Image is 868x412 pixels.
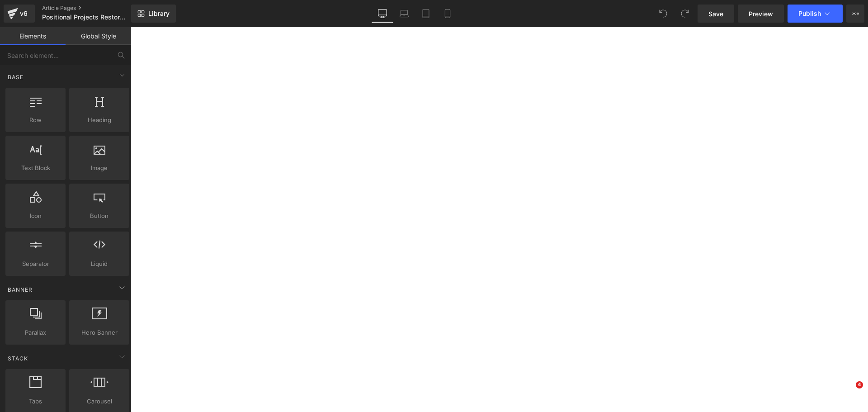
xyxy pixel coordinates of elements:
span: Hero Banner [72,328,127,337]
span: Save [708,9,723,19]
span: Parallax [8,328,63,337]
span: Separator [8,259,63,269]
a: Laptop [393,5,415,23]
span: Button [72,211,127,221]
iframe: Intercom live chat [837,381,859,403]
a: Desktop [372,5,393,23]
button: More [846,5,864,23]
span: Banner [7,285,33,294]
a: Global Style [66,27,131,45]
a: Preview [738,5,784,23]
span: Preview [749,9,773,19]
span: Publish [798,10,821,17]
button: Redo [676,5,694,23]
a: New Library [131,5,176,23]
a: Tablet [415,5,437,23]
a: Mobile [437,5,458,23]
span: Liquid [72,259,127,269]
span: Heading [72,115,127,125]
span: Icon [8,211,63,221]
span: Image [72,163,127,173]
span: Tabs [8,397,63,406]
span: Stack [7,354,29,363]
a: Article Pages [42,5,146,12]
span: Library [148,9,170,18]
span: Row [8,115,63,125]
span: Carousel [72,397,127,406]
div: v6 [18,8,29,19]
span: Positional Projects Restores Giant Rock [42,14,129,21]
span: Text Block [8,163,63,173]
span: 4 [856,381,863,388]
span: Base [7,73,24,81]
button: Publish [788,5,843,23]
button: Undo [654,5,672,23]
a: v6 [4,5,35,23]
